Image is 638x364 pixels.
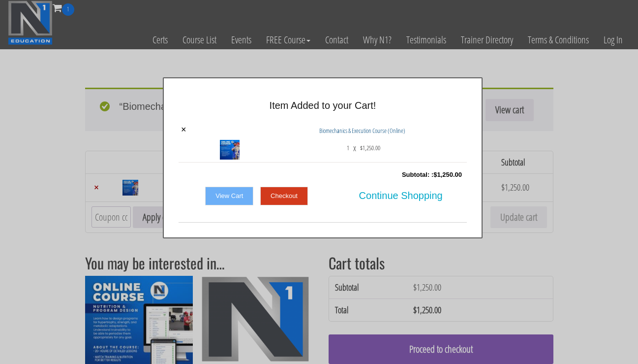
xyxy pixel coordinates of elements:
a: View Cart [205,187,253,205]
span: Continue Shopping [359,185,443,206]
bdi: 1,250.00 [433,171,462,178]
img: Biomechanics & Execution Course (Online) [220,140,240,160]
span: $ [433,171,437,178]
a: Biomechanics & Execution Course (Online) [319,126,405,135]
div: Subtotal: : [179,165,467,185]
a: × [181,125,186,134]
span: Item Added to your Cart! [270,100,376,111]
span: $ [360,143,363,152]
span: 1 [347,140,349,156]
a: Checkout [260,187,308,205]
p: x [353,140,356,156]
bdi: 1,250.00 [360,143,380,152]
